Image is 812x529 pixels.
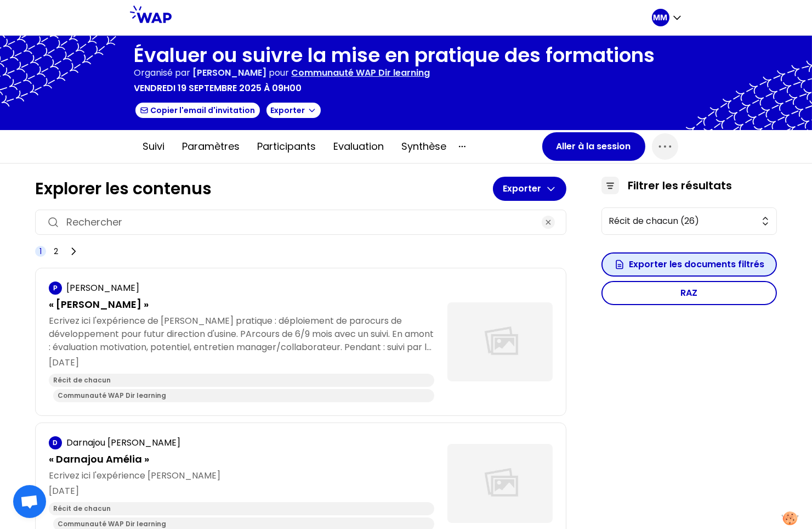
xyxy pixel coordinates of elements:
[53,389,434,402] div: Communauté WAP Dir learning
[54,246,58,257] span: 2
[49,469,434,482] p: Ecrivez ici l'expérience [PERSON_NAME]
[134,130,174,163] button: Suivi
[134,82,302,95] p: vendredi 19 septembre 2025 à 09h00
[325,130,393,163] button: Evaluation
[49,502,434,515] div: Récit de chacun
[292,66,430,80] p: Communauté WAP Dir learning
[269,66,289,80] p: pour
[249,130,325,163] button: Participants
[601,207,777,235] button: Récit de chacun (26)
[393,130,456,163] button: Synthèse
[542,132,645,161] button: Aller à la session
[265,102,322,119] button: Exporter
[628,178,732,193] h3: Filtrer les résultats
[66,436,180,449] p: Darnajou [PERSON_NAME]
[53,438,58,447] p: D
[49,485,434,498] p: [DATE]
[654,12,668,23] p: MM
[652,9,683,26] button: MM
[35,179,493,199] h1: Explorer les contenus
[66,215,535,230] input: Rechercher
[13,485,46,518] div: Ouvrir le chat
[601,252,777,277] button: Exporter les documents filtrés
[49,297,434,312] p: « [PERSON_NAME] »
[49,374,434,387] div: Récit de chacun
[493,177,566,201] button: Exporter
[49,356,434,369] p: [DATE]
[174,130,249,163] button: Paramètres
[39,246,42,257] span: 1
[609,215,754,228] span: Récit de chacun (26)
[601,281,777,305] button: RAZ
[134,44,655,66] h1: Évaluer ou suivre la mise en pratique des formations
[66,282,139,295] p: [PERSON_NAME]
[53,284,58,292] p: P
[134,102,261,119] button: Copier l'email d'invitation
[193,66,267,79] span: [PERSON_NAME]
[134,66,191,80] p: Organisé par
[49,314,434,354] p: Ecrivez ici l'expérience de [PERSON_NAME] pratique : déploiement de parocurs de développement pou...
[49,452,434,467] p: « Darnajou Amélia »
